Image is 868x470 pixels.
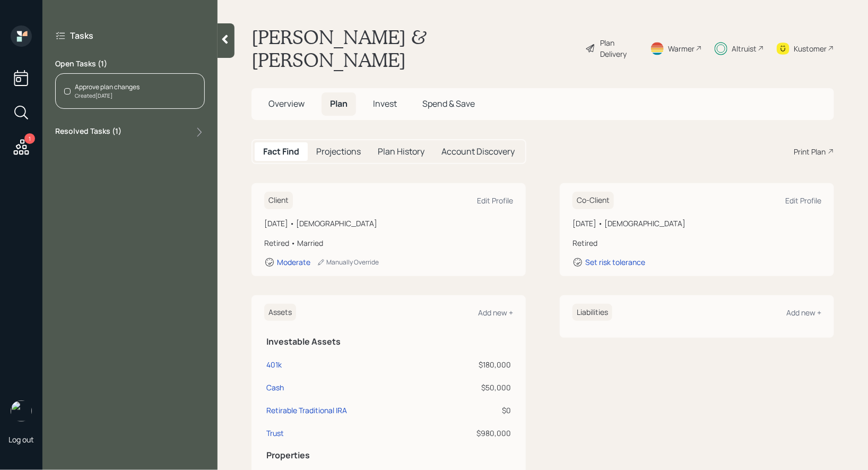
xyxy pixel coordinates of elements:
span: Spend & Save [422,98,475,109]
div: [DATE] • [DEMOGRAPHIC_DATA] [264,218,513,229]
h6: Co-Client [572,192,614,209]
div: Altruist [732,43,757,54]
label: Resolved Tasks ( 1 ) [55,126,121,139]
label: Tasks [70,30,93,41]
div: Trust [266,428,284,439]
span: Plan [330,98,348,109]
div: Manually Override [317,258,379,267]
div: Print Plan [794,146,826,157]
div: Add new + [478,307,513,318]
div: Cash [266,382,284,393]
div: 1 [24,133,35,144]
div: Retired [572,237,821,249]
div: Approve plan changes [75,82,140,92]
h5: Account Discovery [441,147,515,157]
div: Set risk tolerance [585,257,645,267]
h6: Client [264,192,293,209]
div: Moderate [277,257,310,267]
div: $50,000 [437,382,511,393]
div: [DATE] • [DEMOGRAPHIC_DATA] [572,218,821,229]
h5: Plan History [378,147,424,157]
div: Plan Delivery [601,37,637,59]
div: $0 [437,405,511,416]
div: Edit Profile [785,195,821,206]
h5: Properties [266,450,511,460]
span: Overview [268,98,305,109]
span: Invest [373,98,397,109]
h6: Assets [264,304,296,321]
div: Add new + [786,307,821,318]
h5: Investable Assets [266,337,511,347]
div: Edit Profile [477,195,513,206]
h5: Fact Find [263,147,299,157]
label: Open Tasks ( 1 ) [55,58,205,69]
h5: Projections [316,147,361,157]
div: Kustomer [794,43,827,54]
div: $180,000 [437,359,511,370]
div: Warmer [668,43,695,54]
div: Created [DATE] [75,92,140,100]
div: Retired • Married [264,237,513,249]
div: 401k [266,359,282,370]
img: treva-nostdahl-headshot.png [11,400,32,422]
div: $980,000 [437,428,511,439]
div: Retirable Traditional IRA [266,405,347,416]
h1: [PERSON_NAME] & [PERSON_NAME] [251,25,577,71]
div: Log out [8,434,34,445]
h6: Liabilities [572,304,612,321]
